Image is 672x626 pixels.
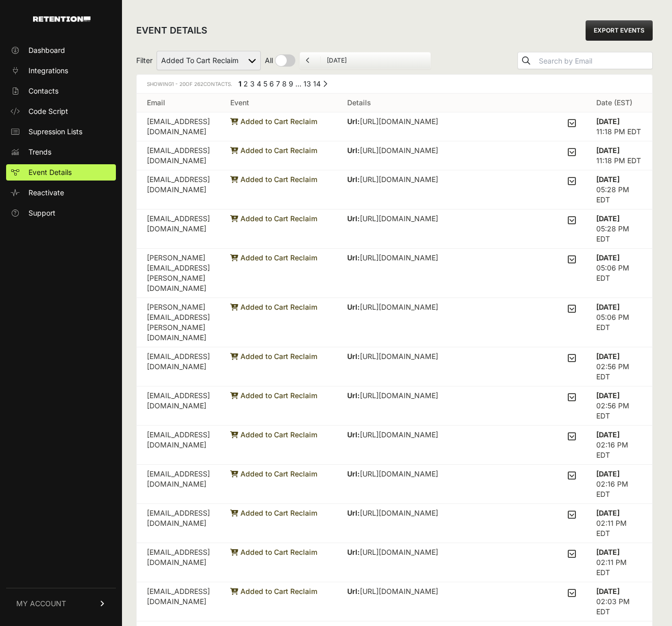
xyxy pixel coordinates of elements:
[347,352,360,361] strong: Url:
[596,146,620,155] strong: [DATE]
[586,249,652,298] td: 05:06 PM EDT
[347,175,360,184] strong: Url:
[596,469,620,478] strong: [DATE]
[230,352,317,361] span: Added to Cart Reclaim
[6,205,116,221] a: Support
[28,45,65,55] span: Dashboard
[28,66,68,76] span: Integrations
[243,79,248,88] a: Page 2
[347,391,360,400] strong: Url:
[596,352,620,361] strong: [DATE]
[172,81,186,87] span: 1 - 20
[6,103,116,120] a: Code Script
[6,144,116,160] a: Trends
[269,79,274,88] a: Page 6
[6,63,116,79] a: Integrations
[586,112,652,141] td: 11:18 PM EDT
[313,79,321,88] a: Page 14
[157,51,261,70] select: Filter
[276,79,280,88] a: Page 7
[230,469,317,478] span: Added to Cart Reclaim
[586,141,652,170] td: 11:18 PM EDT
[33,16,90,22] img: Retention.com
[6,83,116,99] a: Contacts
[193,81,232,87] span: Contacts.
[6,42,116,58] a: Dashboard
[6,124,116,140] a: Supression Lists
[137,210,220,249] td: [EMAIL_ADDRESS][DOMAIN_NAME]
[347,548,360,556] strong: Url:
[347,302,498,312] p: [URL][DOMAIN_NAME]
[347,117,360,126] strong: Url:
[586,347,652,386] td: 02:56 PM EDT
[347,509,360,517] strong: Url:
[347,508,498,518] p: [URL][DOMAIN_NAME]
[136,23,207,38] h2: EVENT DETAILS
[6,185,116,201] a: Reactivate
[347,214,360,223] strong: Url:
[347,146,360,155] strong: Url:
[230,117,317,126] span: Added to Cart Reclaim
[137,426,220,465] td: [EMAIL_ADDRESS][DOMAIN_NAME]
[230,146,317,155] span: Added to Cart Reclaim
[230,303,317,311] span: Added to Cart Reclaim
[347,116,467,127] p: [URL][DOMAIN_NAME]
[586,298,652,347] td: 05:06 PM EDT
[230,214,317,223] span: Added to Cart Reclaim
[586,543,652,582] td: 02:11 PM EDT
[137,386,220,426] td: [EMAIL_ADDRESS][DOMAIN_NAME]
[596,548,620,556] strong: [DATE]
[137,347,220,386] td: [EMAIL_ADDRESS][DOMAIN_NAME]
[586,170,652,210] td: 05:28 PM EDT
[596,214,620,223] strong: [DATE]
[137,582,220,621] td: [EMAIL_ADDRESS][DOMAIN_NAME]
[586,94,652,112] th: Date (EST)
[586,465,652,504] td: 02:16 PM EDT
[347,351,538,362] p: [URL][DOMAIN_NAME]
[347,430,360,439] strong: Url:
[347,469,560,479] p: [URL][DOMAIN_NAME]
[137,543,220,582] td: [EMAIL_ADDRESS][DOMAIN_NAME]
[537,54,652,68] input: Search by Email
[596,509,620,517] strong: [DATE]
[586,426,652,465] td: 02:16 PM EDT
[137,112,220,141] td: [EMAIL_ADDRESS][DOMAIN_NAME]
[230,391,317,400] span: Added to Cart Reclaim
[28,86,58,96] span: Contacts
[28,208,55,218] span: Support
[596,587,620,595] strong: [DATE]
[250,79,255,88] a: Page 3
[230,253,317,262] span: Added to Cart Reclaim
[347,253,360,262] strong: Url:
[137,465,220,504] td: [EMAIL_ADDRESS][DOMAIN_NAME]
[586,504,652,543] td: 02:11 PM EDT
[596,175,620,184] strong: [DATE]
[586,20,653,41] a: EXPORT EVENTS
[137,298,220,347] td: [PERSON_NAME][EMAIL_ADDRESS][PERSON_NAME][DOMAIN_NAME]
[586,386,652,426] td: 02:56 PM EDT
[28,167,72,177] span: Event Details
[337,94,586,112] th: Details
[6,588,116,619] a: MY ACCOUNT
[137,141,220,170] td: [EMAIL_ADDRESS][DOMAIN_NAME]
[347,145,538,156] p: [URL][DOMAIN_NAME]
[263,79,267,88] a: Page 5
[6,164,116,181] a: Event Details
[295,79,301,88] span: …
[230,509,317,517] span: Added to Cart Reclaim
[596,430,620,439] strong: [DATE]
[137,170,220,210] td: [EMAIL_ADDRESS][DOMAIN_NAME]
[194,81,203,87] span: 262
[137,504,220,543] td: [EMAIL_ADDRESS][DOMAIN_NAME]
[220,94,337,112] th: Event
[238,79,241,88] em: Page 1
[230,587,317,595] span: Added to Cart Reclaim
[586,210,652,249] td: 05:28 PM EDT
[230,430,317,439] span: Added to Cart Reclaim
[347,391,514,401] p: [URL][DOMAIN_NAME]
[136,55,152,66] span: Filter
[347,547,560,557] p: [URL][DOMAIN_NAME]
[147,79,232,89] div: Showing of
[347,253,498,263] p: [URL][DOMAIN_NAME]
[347,303,360,311] strong: Url:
